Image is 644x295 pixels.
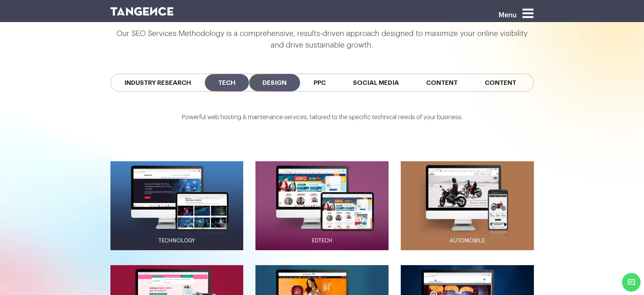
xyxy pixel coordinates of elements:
span: Design [249,74,300,91]
span: Content [530,74,588,91]
button: Technology [110,161,244,250]
span: Tech [205,74,249,91]
span: Social Media [339,74,413,91]
a: Technology [110,230,244,252]
a: Edtech [255,230,389,252]
img: logo SVG [110,7,174,16]
button: Automobile [401,161,534,250]
span: Technology [158,238,195,243]
p: Powerful web hosting & maintenance services, tailored to the specific technical needs of your bus... [110,114,534,126]
span: Automobile [450,238,485,243]
span: PPC [300,74,339,91]
button: Edtech [255,161,389,250]
span: Chat Widget [622,273,641,292]
p: Our SEO Services Methodology is a comprehensive, results-driven approach designed to maximize you... [110,28,534,56]
span: Content [413,74,471,91]
span: Edtech [312,238,332,243]
span: Content [471,74,530,91]
a: Automobile [401,230,534,252]
span: Industry Research [111,74,205,91]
